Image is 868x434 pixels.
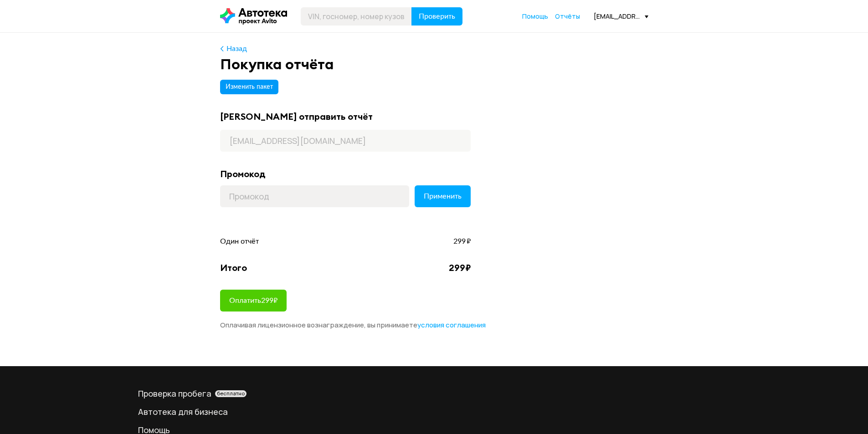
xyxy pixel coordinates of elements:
a: Проверка пробегабесплатно [138,388,730,399]
div: Покупка отчёта [220,56,648,72]
div: Назад [226,44,247,54]
div: Промокод [220,168,471,180]
div: Проверка пробега [138,388,730,399]
button: Оплатить299₽ [220,290,287,311]
input: Промокод [220,185,409,207]
span: Помощь [522,12,548,20]
span: 299 ₽ [453,236,471,246]
span: Оплачивая лицензионное вознаграждение, вы принимаете [220,320,486,330]
div: 299 ₽ [449,262,471,274]
span: бесплатно [217,390,245,397]
button: Проверить [411,7,462,26]
span: Проверить [419,13,455,20]
a: Автотека для бизнеса [138,406,730,417]
a: Помощь [522,12,548,21]
div: [EMAIL_ADDRESS][DOMAIN_NAME] [594,12,648,20]
a: Отчёты [555,12,580,21]
div: Итого [220,262,247,274]
a: условия соглашения [417,321,486,330]
input: Адрес почты [220,130,471,152]
span: Изменить пакет [226,84,273,90]
input: VIN, госномер, номер кузова [301,7,412,26]
button: Применить [415,185,471,207]
span: Один отчёт [220,236,259,246]
div: [PERSON_NAME] отправить отчёт [220,111,471,123]
span: Применить [424,193,462,200]
button: Изменить пакет [220,80,278,94]
span: Отчёты [555,12,580,20]
span: Оплатить 299 ₽ [229,297,277,304]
